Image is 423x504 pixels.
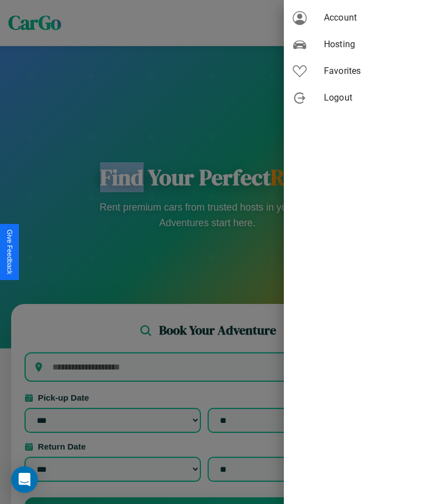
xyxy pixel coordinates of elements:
div: Logout [284,84,423,111]
span: Logout [324,91,414,104]
div: Hosting [284,31,423,58]
span: Account [324,11,414,24]
div: Account [284,4,423,31]
span: Favorites [324,64,414,78]
div: Give Feedback [6,229,13,275]
div: Open Intercom Messenger [11,466,38,493]
span: Hosting [324,38,414,51]
div: Favorites [284,58,423,84]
